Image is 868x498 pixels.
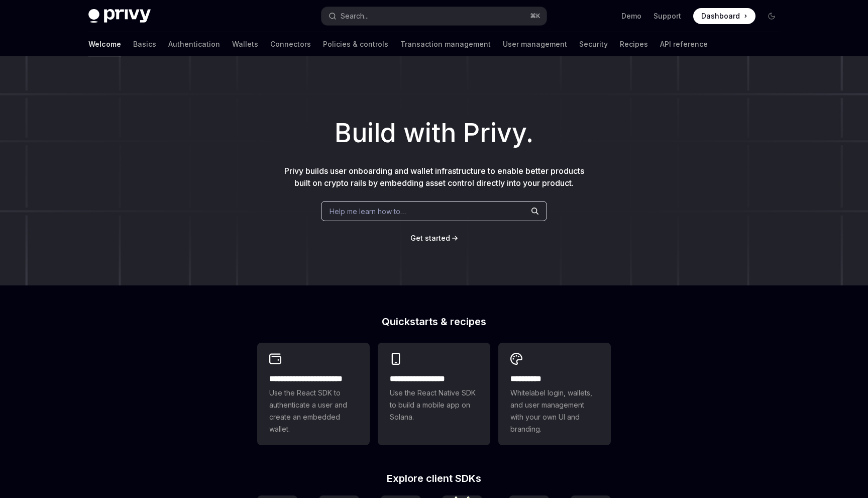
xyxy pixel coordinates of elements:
[410,234,450,242] span: Get started
[390,387,478,423] span: Use the React Native SDK to build a mobile app on Solana.
[620,32,648,56] a: Recipes
[400,32,491,56] a: Transaction management
[88,9,151,23] img: dark logo
[530,12,540,20] span: ⌘ K
[232,32,258,56] a: Wallets
[269,387,358,435] span: Use the React SDK to authenticate a user and create an embedded wallet.
[284,166,584,188] span: Privy builds user onboarding and wallet infrastructure to enable better products built on crypto ...
[660,32,708,56] a: API reference
[257,473,611,483] h2: Explore client SDKs
[654,11,681,21] a: Support
[579,32,608,56] a: Security
[270,32,311,56] a: Connectors
[321,7,547,25] button: Open search
[503,32,567,56] a: User management
[378,343,490,445] a: **** **** **** ***Use the React Native SDK to build a mobile app on Solana.
[764,8,780,24] button: Toggle dark mode
[133,32,156,56] a: Basics
[693,8,755,24] a: Dashboard
[410,233,450,243] a: Get started
[16,114,852,153] h1: Build with Privy.
[701,11,740,21] span: Dashboard
[323,32,388,56] a: Policies & controls
[498,343,611,445] a: **** *****Whitelabel login, wallets, and user management with your own UI and branding.
[510,387,599,435] span: Whitelabel login, wallets, and user management with your own UI and branding.
[621,11,641,21] a: Demo
[257,317,611,327] h2: Quickstarts & recipes
[88,32,121,56] a: Welcome
[168,32,220,56] a: Authentication
[330,206,406,217] span: Help me learn how to…
[341,10,369,22] div: Search...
